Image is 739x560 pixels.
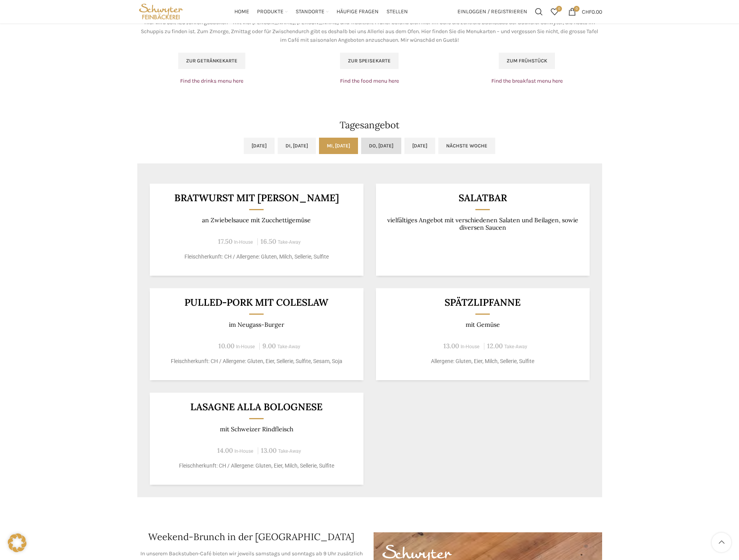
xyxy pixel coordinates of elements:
[504,344,527,349] span: Take-Away
[337,8,379,16] span: Häufige Fragen
[404,138,435,154] a: [DATE]
[278,138,316,154] a: Di, [DATE]
[277,344,300,349] span: Take-Away
[178,53,245,69] a: Zur Getränkekarte
[547,4,562,19] div: Meine Wunschliste
[159,193,354,203] h3: Bratwurst mit [PERSON_NAME]
[137,8,185,14] a: Site logo
[262,342,276,350] span: 9.00
[159,357,354,365] p: Fleischherkunft: CH / Allergene: Gluten, Eier, Sellerie, Sulfite, Sesam, Soja
[385,321,580,328] p: mit Gemüse
[159,298,354,307] h3: Pulled-Pork mit Coleslaw
[454,4,531,19] a: Einloggen / Registrieren
[257,8,284,16] span: Produkte
[340,78,399,84] a: Find the food menu here
[218,342,234,350] span: 10.00
[180,78,243,84] a: Find the drinks menu here
[556,6,562,12] span: 0
[137,532,366,542] h2: Weekend-Brunch in der [GEOGRAPHIC_DATA]
[491,78,563,84] a: Find the breakfast menu here
[261,446,276,455] span: 13.00
[385,357,580,365] p: Allergene: Gluten, Eier, Milch, Sellerie, Sulfite
[257,4,288,19] a: Produkte
[385,216,580,232] p: vielfältiges Angebot mit verschiedenen Salaten und Beilagen, sowie diversen Saucen
[218,237,232,246] span: 17.50
[319,138,358,154] a: Mi, [DATE]
[461,344,480,349] span: In-House
[137,18,602,44] p: Hier wird seit 120 Jahren gebacken – mit viel [PERSON_NAME], [PERSON_NAME] und Tradition. Früher ...
[159,462,354,470] p: Fleischherkunft: CH / Allergene: Gluten, Eier, Milch, Sellerie, Sulfite
[278,239,301,245] span: Take-Away
[361,138,401,154] a: Do, [DATE]
[443,342,459,350] span: 13.00
[712,533,731,552] a: Scroll to top button
[186,58,237,64] span: Zur Getränkekarte
[244,138,275,154] a: [DATE]
[507,58,547,64] span: Zum Frühstück
[457,9,527,14] span: Einloggen / Registrieren
[159,216,354,224] p: an Zwiebelsauce mit Zucchettigemüse
[296,4,329,19] a: Standorte
[137,121,602,130] h2: Tagesangebot
[159,402,354,412] h3: Lasagne alla Bolognese
[547,4,562,19] a: 0
[531,4,547,19] a: Suchen
[234,8,249,16] span: Home
[574,6,580,12] span: 0
[261,237,276,246] span: 16.50
[385,298,580,307] h3: Spätzlipfanne
[386,4,408,19] a: Stellen
[386,8,408,16] span: Stellen
[438,138,495,154] a: Nächste Woche
[234,448,253,454] span: In-House
[337,4,379,19] a: Häufige Fragen
[340,53,399,69] a: Zur Speisekarte
[217,446,233,455] span: 14.00
[582,8,592,15] span: CHF
[348,58,391,64] span: Zur Speisekarte
[159,321,354,328] p: im Neugass-Burger
[189,4,453,19] div: Main navigation
[385,193,580,203] h3: Salatbar
[564,4,606,19] a: 0 CHF0.00
[234,239,253,245] span: In-House
[236,344,255,349] span: In-House
[296,8,324,16] span: Standorte
[159,425,354,433] p: mit Schweizer Rindfleisch
[234,4,249,19] a: Home
[278,448,301,454] span: Take-Away
[582,8,602,15] bdi: 0.00
[499,53,555,69] a: Zum Frühstück
[159,253,354,261] p: Fleischherkunft: CH / Allergene: Gluten, Milch, Sellerie, Sulfite
[487,342,503,350] span: 12.00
